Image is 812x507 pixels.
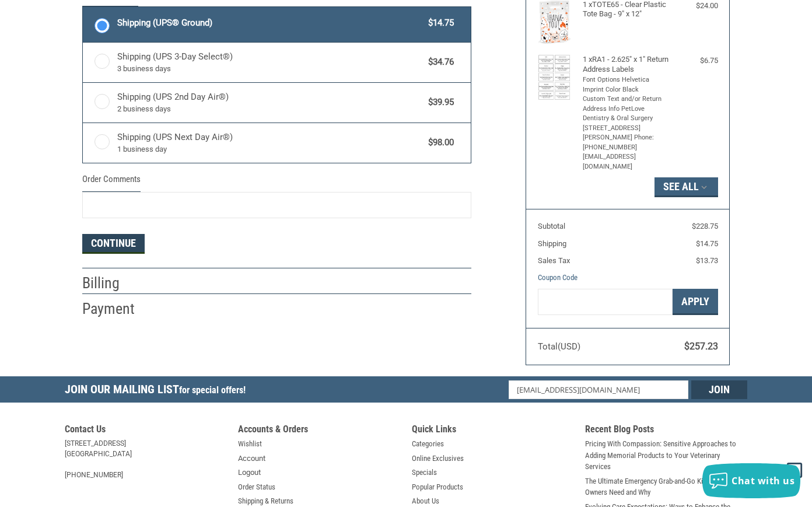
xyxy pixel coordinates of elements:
h2: Billing [82,274,150,293]
button: See All [654,177,718,197]
span: Shipping [538,239,566,248]
a: Shipping & Returns [238,495,293,507]
input: Email [509,380,689,399]
span: $98.00 [422,136,454,149]
a: About Us [412,495,439,507]
li: Font Options Helvetica [583,75,670,85]
span: 2 business days [117,103,423,115]
legend: Order Comments [82,173,141,192]
span: Shipping (UPS® Ground) [117,16,423,30]
span: Total (USD) [538,341,580,352]
h2: Payment [82,299,150,319]
a: Pricing With Compassion: Sensitive Approaches to Adding Memorial Products to Your Veterinary Serv... [585,438,747,473]
span: $257.23 [684,341,718,352]
h5: Quick Links [412,424,574,438]
a: The Ultimate Emergency Grab-and-Go Kit: What Pet Owners Need and Why [585,475,747,498]
span: Sales Tax [538,256,570,265]
span: Shipping (UPS Next Day Air®) [117,131,423,155]
div: $6.75 [673,55,717,67]
button: Chat with us [702,463,800,498]
h5: Join Our Mailing List [65,376,251,406]
a: Logout [238,467,261,478]
h5: Accounts & Orders [238,424,400,438]
a: Categories [412,438,444,450]
li: Custom Text and/or Return Address Info PetLove Dentistry & Oral Surgery [STREET_ADDRESS][PERSON_N... [583,95,670,172]
input: Join [691,380,747,399]
span: for special offers! [179,384,246,396]
address: [STREET_ADDRESS] [GEOGRAPHIC_DATA] [PHONE_NUMBER] [65,438,227,480]
span: $39.95 [422,96,454,109]
span: Shipping (UPS 2nd Day Air®) [117,90,423,115]
a: Online Exclusives [412,453,464,464]
span: $14.75 [422,16,454,30]
a: Coupon Code [538,273,577,282]
span: 3 business days [117,63,423,75]
a: Wishlist [238,438,262,450]
span: 1 business day [117,144,423,155]
h4: 1 x RA1 - 2.625" x 1" Return Address Labels [583,55,670,74]
span: Subtotal [538,222,565,230]
button: Apply [673,289,718,315]
span: Shipping (UPS 3-Day Select®) [117,50,423,75]
span: $13.73 [696,256,718,265]
button: Continue [82,234,145,254]
span: $34.76 [422,55,454,69]
h5: Recent Blog Posts [585,424,747,438]
span: $14.75 [696,239,718,248]
a: Order Status [238,481,275,493]
span: $228.75 [692,222,718,230]
input: Gift Certificate or Coupon Code [538,289,673,315]
h5: Contact Us [65,424,227,438]
a: Account [238,453,265,464]
a: Popular Products [412,481,463,493]
a: Specials [412,467,437,478]
span: Chat with us [731,474,794,487]
li: Imprint Color Black [583,85,670,95]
